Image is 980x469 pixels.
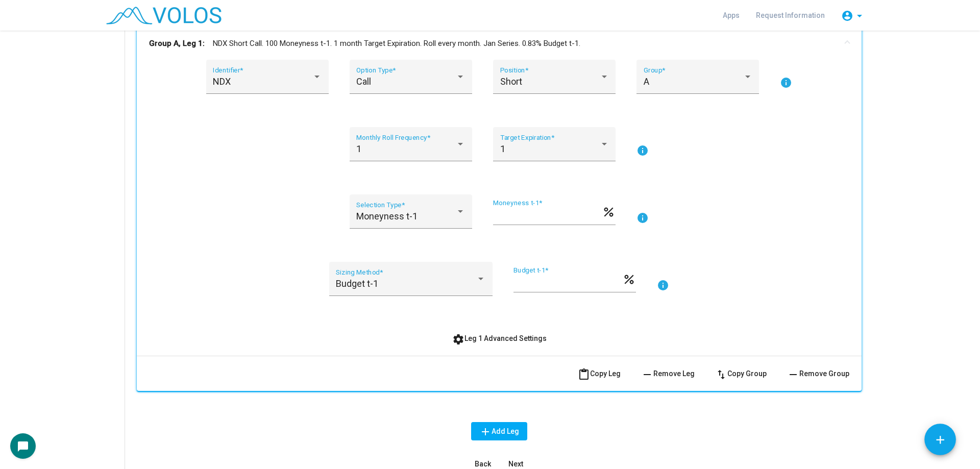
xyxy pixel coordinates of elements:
div: Group A, Leg 1:NDX Short Call. 100 Moneyness t-1. 1 month Target Expiration. Roll every month. Ja... [137,60,862,391]
button: Remove Group [779,364,857,383]
button: Leg 1 Advanced Settings [444,329,555,348]
button: Add Leg [471,422,527,440]
span: Remove Leg [641,369,695,378]
mat-icon: add [479,426,492,438]
button: Remove Leg [633,364,703,383]
span: NDX [213,76,231,87]
mat-icon: info [636,144,649,157]
a: Request Information [748,6,833,24]
mat-icon: account_circle [841,10,853,22]
button: Add icon [924,424,956,455]
button: Copy Leg [570,364,629,383]
mat-expansion-panel-header: Group A, Leg 1:NDX Short Call. 100 Moneyness t-1. 1 month Target Expiration. Roll every month. Ja... [137,27,862,60]
mat-icon: swap_vert [715,368,727,381]
span: 1 [500,143,505,154]
span: Moneyness t-1 [356,211,418,221]
mat-panel-title: NDX Short Call. 100 Moneyness t-1. 1 month Target Expiration. Roll every month. Jan Series. 0.83%... [149,38,837,50]
span: Remove Group [787,369,849,378]
mat-icon: remove [787,368,799,381]
mat-icon: info [657,279,669,291]
mat-icon: chat_bubble [17,440,29,453]
span: 1 [356,143,361,154]
span: Copy Group [715,369,767,378]
mat-icon: arrow_drop_down [853,10,866,22]
span: Apps [723,11,740,19]
span: Budget t-1 [336,278,378,289]
span: Leg 1 Advanced Settings [452,334,547,342]
span: Add Leg [479,427,519,435]
span: Copy Leg [578,369,621,378]
mat-icon: remove [641,368,653,381]
span: Back [475,460,491,468]
a: Apps [715,6,748,24]
mat-icon: settings [452,333,464,345]
mat-icon: add [934,433,947,447]
span: A [644,76,649,87]
mat-icon: content_paste [578,368,590,381]
span: Request Information [756,11,825,19]
button: Copy Group [707,364,775,383]
span: Call [356,76,371,87]
mat-icon: info [780,77,792,89]
b: Group A, Leg 1: [149,38,205,50]
mat-icon: percent [602,205,616,217]
mat-icon: percent [622,272,636,284]
span: Next [508,460,523,468]
mat-icon: info [636,212,649,224]
span: Short [500,76,522,87]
